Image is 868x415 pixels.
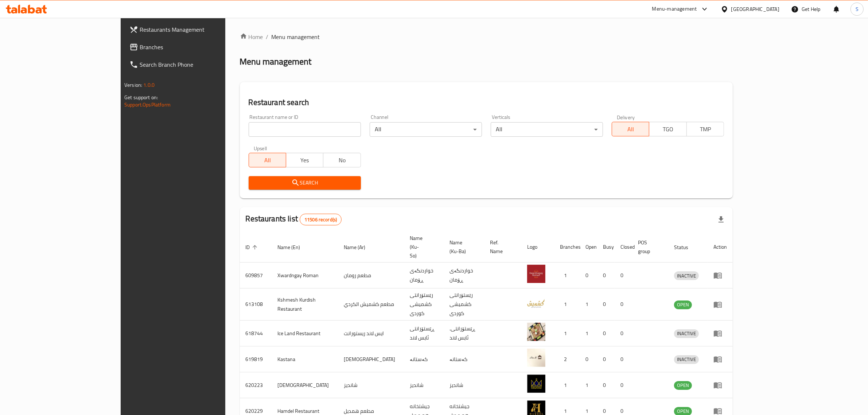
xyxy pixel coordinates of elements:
[254,146,267,151] label: Upsell
[597,321,615,346] td: 0
[580,263,597,288] td: 0
[254,178,355,187] span: Search
[674,381,692,389] span: OPEN
[686,122,724,136] button: TMP
[580,321,597,346] td: 1
[674,355,699,364] div: INACTIVE
[143,80,155,90] span: 1.0.0
[674,300,692,309] div: OPEN
[404,372,444,398] td: شانديز
[249,122,361,137] input: Search for restaurant name or ID..
[326,155,358,166] span: No
[272,321,338,346] td: Ice Land Restaurant
[713,355,727,364] div: Menu
[338,263,404,288] td: مطعم رومان
[338,372,404,398] td: شانديز
[338,346,404,372] td: [DEMOGRAPHIC_DATA]
[597,346,615,372] td: 0
[491,122,603,137] div: All
[444,288,484,321] td: رێستۆرانتی کشمیشى كوردى
[615,263,632,288] td: 0
[404,288,444,321] td: رێستۆرانتی کشمیشى كوردى
[554,232,580,263] th: Branches
[708,232,733,263] th: Action
[444,263,484,288] td: خواردنگەی ڕۆمان
[323,153,361,167] button: No
[527,294,545,312] img: Kshmesh Kurdish Restaurant
[652,124,684,135] span: TGO
[124,93,158,102] span: Get support on:
[674,243,698,252] span: Status
[597,372,615,398] td: 0
[300,216,341,223] span: 11506 record(s)
[554,263,580,288] td: 1
[249,176,361,190] button: Search
[615,372,632,398] td: 0
[554,288,580,321] td: 1
[300,214,342,225] div: Total records count
[490,238,513,256] span: Ref. Name
[404,263,444,288] td: خواردنگەی ڕۆمان
[856,5,859,13] span: S
[272,372,338,398] td: [DEMOGRAPHIC_DATA]
[286,153,323,167] button: Yes
[649,122,686,136] button: TGO
[140,60,260,69] span: Search Branch Phone
[527,349,545,367] img: Kastana
[272,32,320,41] span: Menu management
[272,346,338,372] td: Kastana
[527,265,545,283] img: Xwardngay Roman
[638,238,659,256] span: POS group
[612,122,649,136] button: All
[124,21,266,38] a: Restaurants Management
[713,271,727,280] div: Menu
[338,321,404,346] td: ايس لاند ريستورانت
[252,155,283,166] span: All
[615,232,632,263] th: Closed
[597,263,615,288] td: 0
[690,124,721,135] span: TMP
[404,346,444,372] td: کەستانە
[289,155,320,166] span: Yes
[615,124,646,135] span: All
[140,43,260,51] span: Branches
[712,211,730,228] div: Export file
[249,97,724,108] h2: Restaurant search
[240,32,733,41] nav: breadcrumb
[124,56,266,73] a: Search Branch Phone
[580,288,597,321] td: 1
[338,288,404,321] td: مطعم كشميش الكردي
[410,234,435,260] span: Name (Ku-So)
[124,38,266,56] a: Branches
[580,232,597,263] th: Open
[266,32,269,41] li: /
[240,56,312,67] h2: Menu management
[246,243,260,252] span: ID
[246,213,342,225] h2: Restaurants list
[674,355,699,364] span: INACTIVE
[554,372,580,398] td: 1
[249,153,286,167] button: All
[370,122,482,137] div: All
[404,321,444,346] td: ڕێستۆرانتی ئایس لاند
[597,232,615,263] th: Busy
[554,321,580,346] td: 1
[674,272,699,280] span: INACTIVE
[674,329,699,338] span: INACTIVE
[615,346,632,372] td: 0
[580,346,597,372] td: 0
[527,375,545,393] img: Shandiz
[713,329,727,338] div: Menu
[449,238,476,256] span: Name (Ku-Ba)
[124,80,142,90] span: Version:
[617,115,635,120] label: Delivery
[272,288,338,321] td: Kshmesh Kurdish Restaurant
[713,381,727,389] div: Menu
[615,321,632,346] td: 0
[444,372,484,398] td: شانديز
[444,321,484,346] td: .ڕێستۆرانتی ئایس لاند
[554,346,580,372] td: 2
[344,243,375,252] span: Name (Ar)
[124,100,171,109] a: Support.OpsPlatform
